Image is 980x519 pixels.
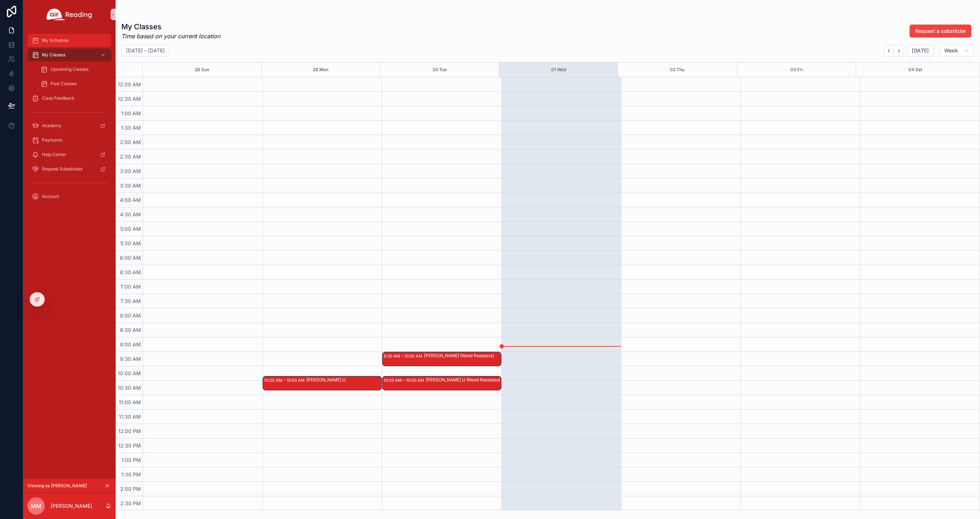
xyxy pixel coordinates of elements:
span: 2:00 PM [118,486,143,492]
span: Class Feedback [42,95,74,101]
span: 6:30 AM [118,269,143,275]
a: Account [27,190,111,203]
a: Academy [27,119,111,132]
button: 03 Fri [790,62,803,77]
span: Request a substitute [915,27,966,35]
button: 01 Wed [551,62,566,77]
button: 02 Thu [670,62,685,77]
span: 10:00 AM [116,370,143,376]
span: MM [31,502,42,510]
div: [PERSON_NAME] U [306,377,381,383]
button: Request a substitute [910,25,971,38]
span: 2:30 AM [118,153,143,160]
div: scrollable content [23,29,116,212]
span: 4:00 AM [118,197,143,203]
span: Viewing as [PERSON_NAME] [27,483,87,489]
span: [DATE] [912,47,929,54]
span: My Classes [42,52,65,58]
span: 12:00 AM [116,81,143,87]
a: My Classes [27,48,111,61]
span: 7:30 AM [118,298,143,304]
button: Back [884,45,894,56]
span: My Schedule [42,38,69,43]
h2: [DATE] – [DATE] [126,47,165,54]
span: 6:00 AM [118,255,143,261]
span: 4:30 AM [118,211,143,217]
span: 3:00 AM [118,168,143,174]
div: 9:30 AM – 10:00 AM[PERSON_NAME] (Need Reassess) [383,352,501,366]
div: 10:20 AM – 10:50 AM [264,377,306,384]
span: 7:00 AM [118,284,143,290]
button: 28 Sun [195,62,209,77]
button: Week [940,45,974,56]
span: Week [944,47,958,54]
span: Help Center [42,152,66,157]
div: 10:20 AM – 10:50 AM [384,377,426,384]
span: 12:30 AM [116,96,143,102]
a: Past Classes [36,77,111,90]
span: 12:30 PM [116,442,143,449]
span: 9:00 AM [118,341,143,347]
h1: My Classes [121,22,220,32]
div: [PERSON_NAME] U (Need Reassess) [426,377,501,383]
button: Next [894,45,904,56]
span: 5:30 AM [118,240,143,246]
span: Account [42,194,59,199]
span: 3:30 AM [118,182,143,189]
div: 10:20 AM – 10:50 AM[PERSON_NAME] U (Need Reassess) [383,376,501,390]
button: 30 Tue [432,62,447,77]
span: 2:00 AM [118,139,143,145]
div: 9:30 AM – 10:00 AM [384,353,424,360]
span: 12:00 PM [116,428,143,434]
span: 1:00 AM [119,110,143,116]
img: App logo [47,9,92,20]
span: 1:30 PM [120,471,143,477]
span: 5:00 AM [118,226,143,232]
span: 8:30 AM [118,327,143,333]
span: Payments [42,137,62,143]
a: Help Center [27,148,111,161]
span: 11:00 AM [117,399,143,405]
a: Upcoming Classes [36,63,111,76]
em: Time based on your current location [121,32,220,40]
a: My Schedule [27,34,111,47]
span: 1:00 PM [120,457,143,463]
span: Past Classes [51,81,77,87]
button: [DATE] [907,45,933,56]
span: 8:00 AM [118,312,143,319]
span: Request Substitutes [42,166,82,172]
div: [PERSON_NAME] (Need Reassess) [424,353,501,359]
span: 2:30 PM [118,500,143,506]
span: 1:30 AM [119,125,143,131]
a: Request Substitutes [27,163,111,176]
span: Upcoming Classes [51,66,88,72]
div: 10:20 AM – 10:50 AM[PERSON_NAME] U [263,376,381,390]
span: Academy [42,123,61,129]
a: Class Feedback [27,92,111,105]
span: 9:30 AM [118,356,143,362]
p: [PERSON_NAME] [51,502,92,510]
span: 10:30 AM [116,385,143,391]
a: Payments [27,134,111,147]
button: 04 Sat [908,62,922,77]
span: 11:30 AM [117,414,143,420]
button: 29 Mon [313,62,328,77]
